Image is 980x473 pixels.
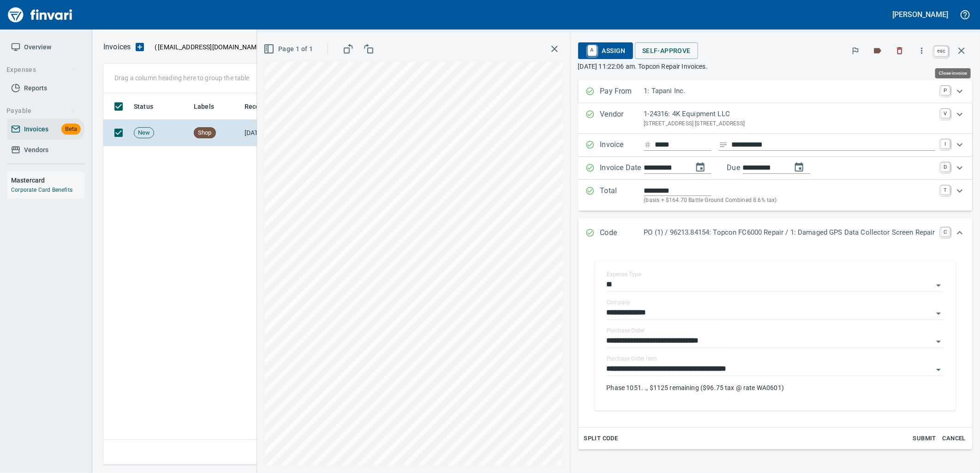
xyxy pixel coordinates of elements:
[578,248,973,449] div: Expand
[578,42,633,59] button: AAssign
[644,196,935,205] p: (basis + $164.70 Battle Ground Combined 8.6% tax)
[134,101,165,112] span: Status
[934,46,948,56] a: esc
[245,101,272,112] span: Received
[932,307,945,320] button: Open
[600,139,644,151] p: Invoice
[941,185,950,195] a: T
[644,86,935,96] p: 1: Tapani Inc.
[727,162,771,173] p: Due
[3,61,80,78] button: Expenses
[600,185,644,205] p: Total
[912,41,932,61] button: More
[644,119,935,129] p: [STREET_ADDRESS] [STREET_ADDRESS]
[6,64,76,76] span: Expenses
[582,432,621,446] button: Split Code
[644,109,935,119] p: 1-24316: 4K Equipment LLC
[7,78,84,99] a: Reports
[607,300,631,306] label: Company
[24,83,47,94] span: Reports
[910,432,939,446] button: Submit
[11,187,72,193] a: Corporate Card Benefits
[3,102,80,119] button: Payable
[586,43,626,59] span: Assign
[890,7,950,22] button: [PERSON_NAME]
[600,227,644,239] p: Code
[578,80,973,103] div: Expand
[607,328,645,334] label: Purchase Order
[689,156,711,178] button: change date
[845,41,866,61] button: Flag
[194,101,214,112] span: Labels
[600,162,644,174] p: Invoice Date
[7,119,84,140] a: InvoicesBeta
[103,41,131,53] nav: breadcrumb
[942,433,967,444] span: Cancel
[642,45,691,57] span: Self-Approve
[11,175,84,185] h6: Mastercard
[241,120,292,146] td: [DATE]
[932,279,945,292] button: Open
[932,363,945,376] button: Open
[939,432,969,446] button: Cancel
[941,227,950,236] a: C
[114,73,250,83] p: Drag a column heading here to group the table
[607,356,657,362] label: Purchase Order Item
[890,41,910,61] button: Discard
[134,129,154,137] span: New
[578,157,973,180] div: Expand
[245,101,284,112] span: Received
[157,42,263,52] span: [EMAIL_ADDRESS][DOMAIN_NAME]
[644,227,935,238] p: PO (1) / 96213.84154: Topcon FC6000 Repair / 1: Damaged GPS Data Collector Screen Repair
[912,433,937,444] span: Submit
[262,41,317,58] button: Page 1 of 1
[194,129,215,137] span: Shop
[893,10,948,19] h5: [PERSON_NAME]
[867,41,888,61] button: Labels
[134,101,153,112] span: Status
[149,42,266,52] p: ( )
[131,41,149,53] button: Upload an Invoice
[941,139,950,148] a: I
[635,42,698,59] button: Self-Approve
[788,156,810,178] button: change due date
[607,272,641,278] label: Expense Type
[61,124,81,135] span: Beta
[932,335,945,348] button: Open
[103,41,131,53] p: Invoices
[24,41,51,53] span: Overview
[265,43,313,55] span: Page 1 of 1
[584,433,618,444] span: Split Code
[588,45,597,55] a: A
[6,4,75,26] img: Finvari
[941,86,950,95] a: P
[24,144,48,156] span: Vendors
[941,109,950,118] a: V
[578,218,973,248] div: Expand
[578,62,973,71] p: [DATE] 11:22:06 am. Topcon Repair Invoices.
[7,37,84,58] a: Overview
[600,86,644,98] p: Pay From
[578,180,973,211] div: Expand
[578,134,973,157] div: Expand
[578,103,973,134] div: Expand
[941,162,950,171] a: D
[194,101,226,112] span: Labels
[24,124,48,135] span: Invoices
[719,140,728,149] svg: Invoice description
[6,105,76,117] span: Payable
[600,109,644,128] p: Vendor
[7,140,84,160] a: Vendors
[607,383,944,392] p: Phase 1051. ., $1125 remaining ($96.75 tax @ rate WA0601)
